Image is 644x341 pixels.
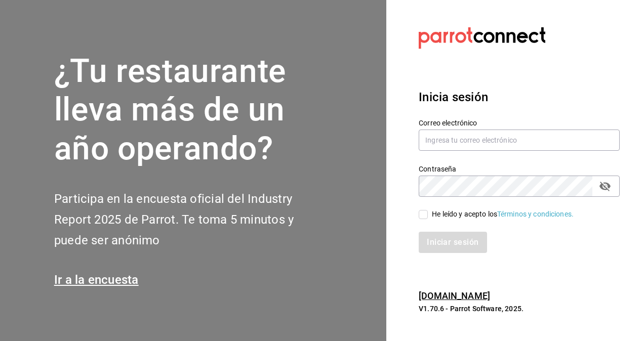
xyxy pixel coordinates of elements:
a: [DOMAIN_NAME] [419,290,490,301]
label: Contraseña [419,165,620,172]
a: Términos y condiciones. [497,210,574,218]
div: He leído y acepto los [432,209,574,220]
h2: Participa en la encuesta oficial del Industry Report 2025 de Parrot. Te toma 5 minutos y puede se... [54,189,328,250]
button: passwordField [596,178,614,195]
p: V1.70.6 - Parrot Software, 2025. [419,304,620,314]
h3: Inicia sesión [419,88,620,106]
label: Correo electrónico [419,119,620,126]
h1: ¿Tu restaurante lleva más de un año operando? [54,52,328,168]
a: Ir a la encuesta [54,273,139,287]
input: Ingresa tu correo electrónico [419,130,620,151]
